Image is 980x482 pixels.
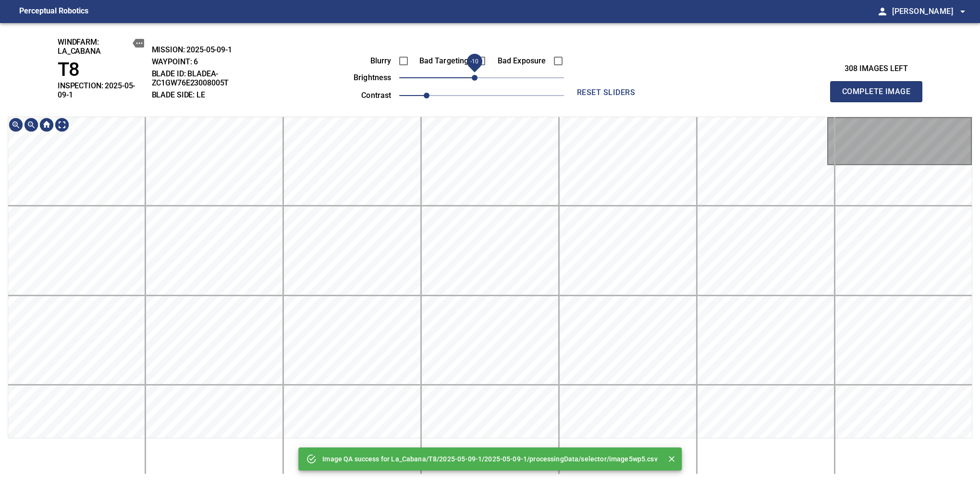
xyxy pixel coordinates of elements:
button: Complete Image [830,81,922,102]
span: Complete Image [841,85,912,98]
label: Bad Exposure [492,57,546,65]
button: [PERSON_NAME] [888,2,968,21]
label: Bad Targeting [415,57,469,65]
span: [PERSON_NAME] [892,5,968,18]
h2: BLADE SIDE: LE [152,90,274,99]
button: Close [665,453,678,465]
button: copy message details [133,37,144,49]
label: contrast [338,92,392,99]
h2: BLADE ID: bladeA-ZC1GW76E23008005T [152,69,274,87]
span: arrow_drop_down [957,6,968,17]
h2: MISSION: 2025-05-09-1 [152,45,274,54]
img: Zoom in [8,117,24,133]
img: Go home [39,117,54,133]
h3: 308 images left [830,64,922,73]
h1: T8 [58,59,144,81]
label: Blurry [338,57,392,65]
h2: windfarm: La_Cabana [58,37,144,56]
h2: WAYPOINT: 6 [152,57,274,66]
h2: INSPECTION: 2025-05-09-1 [58,81,144,99]
span: -10 [470,58,478,65]
label: brightness [338,74,392,82]
figcaption: Perceptual Robotics [19,4,88,19]
p: Image QA success for La_Cabana/T8/2025-05-09-1/2025-05-09-1/processingData/selector/image5wp5.csv [322,454,658,464]
span: reset sliders [572,86,641,99]
button: reset sliders [568,83,645,102]
span: person [877,6,888,17]
img: Toggle full page [54,117,70,133]
img: Zoom out [24,117,39,133]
